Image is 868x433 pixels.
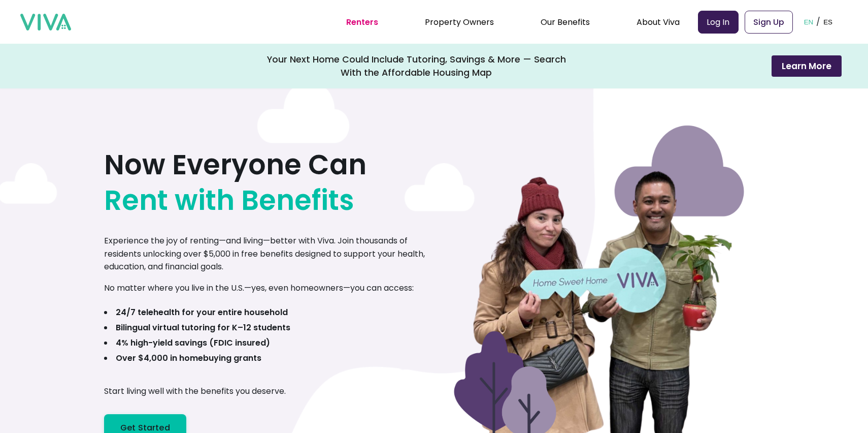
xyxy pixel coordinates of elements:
button: Learn More [772,55,842,77]
div: Your Next Home Could Include Tutoring, Savings & More — Search With the Affordable Housing Map [266,53,566,79]
button: EN [801,6,817,38]
b: Bilingual virtual tutoring for K–12 students [116,322,290,333]
a: Property Owners [425,16,494,28]
b: Over $4,000 in homebuying grants [116,352,261,364]
a: Renters [346,16,378,28]
b: 24/7 telehealth for your entire household [116,306,288,318]
b: 4% high-yield savings (FDIC insured) [116,337,270,349]
div: About Viva [637,9,680,35]
img: viva [20,14,71,31]
a: Sign Up [745,11,793,34]
button: ES [820,6,836,38]
p: No matter where you live in the U.S.—yes, even homeowners—you can access: [104,282,414,295]
span: Rent with Benefits [104,182,354,218]
a: Log In [698,11,739,34]
p: Start living well with the benefits you deserve. [104,385,286,398]
p: Experience the joy of renting—and living—better with Viva. Join thousands of residents unlocking ... [104,234,434,273]
h1: Now Everyone Can [104,147,366,218]
div: Our Benefits [541,9,590,35]
p: / [816,14,820,29]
